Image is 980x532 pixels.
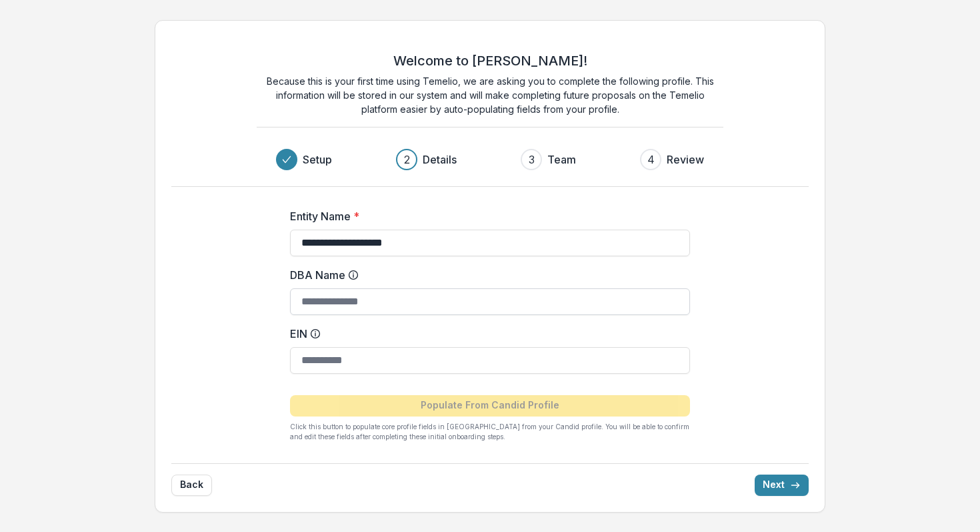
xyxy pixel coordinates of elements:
[257,74,723,116] p: Because this is your first time using Temelio, we are asking you to complete the following profil...
[404,152,410,168] div: 2
[290,326,682,342] label: EIN
[171,475,212,496] button: Back
[547,152,576,168] h3: Team
[647,152,655,168] div: 4
[667,152,704,168] h3: Review
[423,152,457,168] h3: Details
[303,152,332,168] h3: Setup
[290,395,690,417] button: Populate From Candid Profile
[393,53,587,69] h2: Welcome to [PERSON_NAME]!
[290,208,682,224] label: Entity Name
[290,422,690,442] p: Click this button to populate core profile fields in [GEOGRAPHIC_DATA] from your Candid profile. ...
[529,152,535,168] div: 3
[755,475,809,496] button: Next
[276,149,704,170] div: Progress
[290,267,682,283] label: DBA Name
